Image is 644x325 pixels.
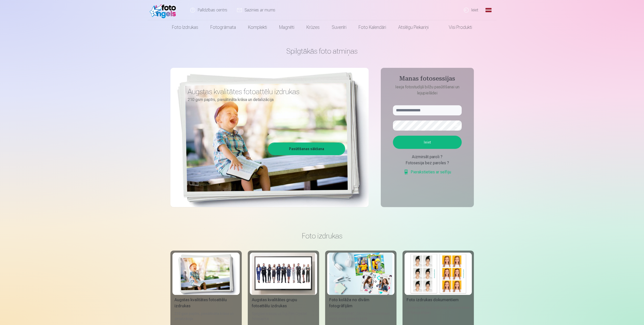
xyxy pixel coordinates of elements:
img: Augstas kvalitātes fotoattēlu izdrukas [174,253,238,295]
div: Fotosesija bez paroles ? [393,160,462,166]
a: Foto kalendāri [352,20,392,34]
img: Augstas kvalitātes grupu fotoattēlu izdrukas [252,253,315,295]
div: 210 gsm papīrs, piesātināta krāsa un detalizācija [172,311,240,321]
a: Fotogrāmata [204,20,242,34]
div: Spilgtas krāsas uz Fuji Film Crystal fotopapīra [250,311,317,321]
a: Pasūtīšanas sākšana [269,143,344,154]
img: /fa1 [150,2,179,18]
div: [DEMOGRAPHIC_DATA] neaizmirstami mirkļi vienā skaistā bildē [327,311,394,321]
div: Foto izdrukas dokumentiem [405,297,472,303]
a: Komplekti [242,20,273,34]
p: 210 gsm papīrs, piesātināta krāsa un detalizācija [188,96,341,103]
a: Krūzes [300,20,326,34]
a: Pierakstieties ar selfiju [404,169,451,175]
h1: Spilgtākās foto atmiņas [170,47,474,56]
button: Ieiet [393,136,462,149]
a: Atslēgu piekariņi [392,20,435,34]
p: Ieeja fotostudijā bilžu pasūtīšanai un lejupielādei [388,84,467,96]
div: Aizmirsāt paroli ? [393,154,462,160]
img: Foto kolāža no divām fotogrāfijām [329,253,392,295]
a: Magnēti [273,20,300,34]
div: Augstas kvalitātes grupu fotoattēlu izdrukas [250,297,317,309]
div: Foto kolāža no divām fotogrāfijām [327,297,394,309]
a: Visi produkti [435,20,478,34]
h3: Foto izdrukas [174,231,470,240]
img: Foto izdrukas dokumentiem [407,253,470,295]
a: Suvenīri [326,20,352,34]
div: Universālas foto izdrukas dokumentiem (6 fotogrāfijas) [405,305,472,321]
div: Augstas kvalitātes fotoattēlu izdrukas [172,297,240,309]
h3: Augstas kvalitātes fotoattēlu izdrukas [188,87,341,96]
h4: Manas fotosessijas [388,75,467,84]
a: Foto izdrukas [166,20,204,34]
